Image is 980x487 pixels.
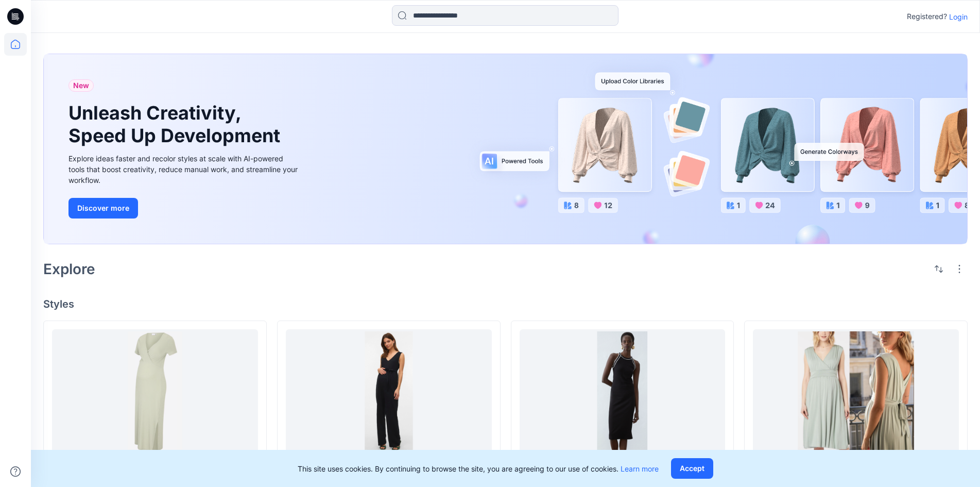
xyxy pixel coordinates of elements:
a: Learn more [621,464,659,473]
a: UTG M-AF-AW26-T014-CK [286,329,492,456]
h4: Styles [43,298,968,310]
p: Registered? [907,10,947,23]
button: Discover more [68,198,138,219]
div: Explore ideas faster and recolor styles at scale with AI-powered tools that boost creativity, red... [68,153,300,186]
button: Accept [671,458,713,479]
a: UTG M-AF-AW26-C042-CK [520,329,726,456]
p: This site uses cookies. By continuing to browse the site, you are agreeing to our use of cookies. [298,463,659,474]
a: Discover more [68,198,300,219]
h2: Explore [43,261,95,277]
a: UTG M-AF-AW26-C043-CK Option B [52,329,258,456]
a: UTG M-AF-AW26-C045-CK [753,329,959,456]
span: New [73,79,89,92]
p: Login [949,11,968,22]
h1: Unleash Creativity, Speed Up Development [68,102,285,146]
